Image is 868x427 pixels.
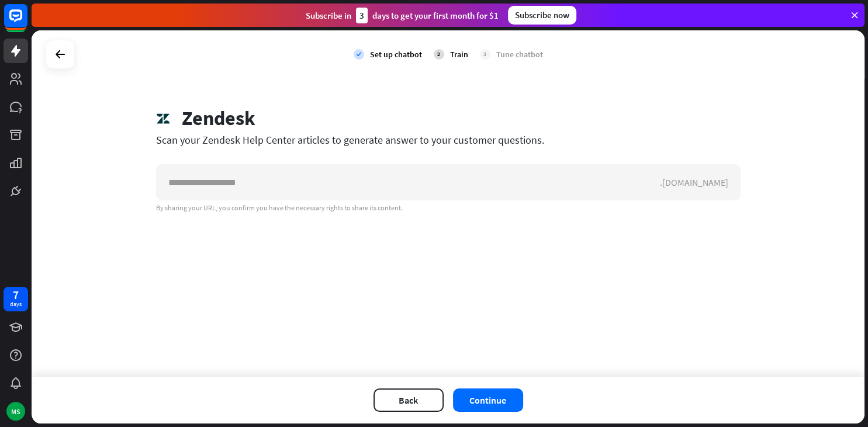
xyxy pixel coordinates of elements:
[450,49,468,60] div: Train
[9,5,44,40] button: Open LiveChat chat widget
[6,402,25,421] div: MS
[508,6,576,25] div: Subscribe now
[356,8,368,23] div: 3
[370,49,422,60] div: Set up chatbot
[374,388,444,412] button: Back
[182,106,255,130] div: Zendesk
[4,287,28,311] a: 7 days
[10,300,22,308] div: days
[156,203,741,213] div: By sharing your URL, you confirm you have the necessary rights to share its content.
[480,49,490,60] div: 3
[156,133,741,147] div: Scan your Zendesk Help Center articles to generate answer to your customer questions.
[660,176,740,188] div: .[DOMAIN_NAME]
[306,8,499,23] div: Subscribe in days to get your first month for $1
[453,388,523,412] button: Continue
[434,49,444,60] div: 2
[496,49,543,60] div: Tune chatbot
[354,49,364,60] i: check
[13,290,19,300] div: 7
